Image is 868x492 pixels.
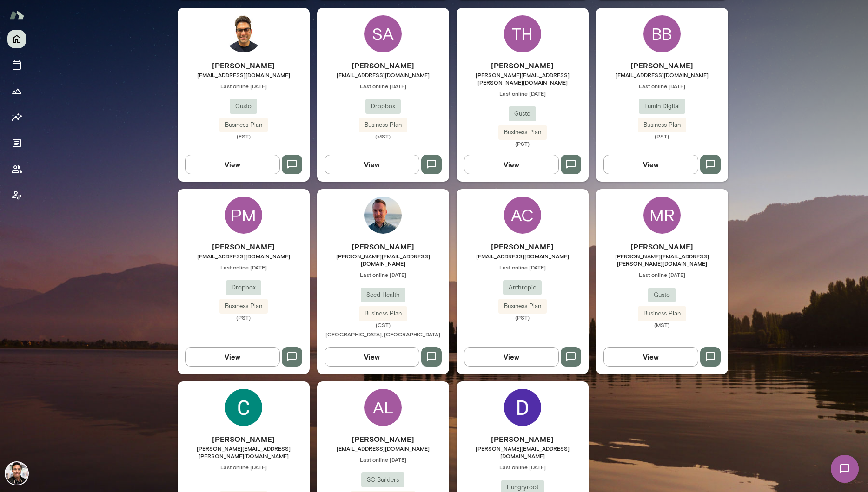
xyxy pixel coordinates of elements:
[504,389,541,426] img: Dwayne Searwar
[317,271,449,278] span: Last online [DATE]
[317,456,449,463] span: Last online [DATE]
[603,155,698,174] button: View
[365,102,401,111] span: Dropbox
[638,120,686,130] span: Business Plan
[603,347,698,367] button: View
[178,71,310,79] span: [EMAIL_ADDRESS][DOMAIN_NAME]
[639,102,685,111] span: Lumin Digital
[325,331,440,337] span: [GEOGRAPHIC_DATA], [GEOGRAPHIC_DATA]
[457,252,589,260] span: [EMAIL_ADDRESS][DOMAIN_NAME]
[643,197,681,234] div: MR
[464,155,559,174] button: View
[185,155,280,174] button: View
[7,30,26,48] button: Home
[317,433,449,445] h6: [PERSON_NAME]
[359,120,407,130] span: Business Plan
[219,120,268,130] span: Business Plan
[457,71,589,86] span: [PERSON_NAME][EMAIL_ADDRESS][PERSON_NAME][DOMAIN_NAME]
[317,445,449,452] span: [EMAIL_ADDRESS][DOMAIN_NAME]
[596,271,728,278] span: Last online [DATE]
[457,90,589,97] span: Last online [DATE]
[225,15,262,52] img: Aman Bhatia
[7,56,26,74] button: Sessions
[9,6,24,24] img: Mento
[643,15,681,52] div: BB
[596,321,728,328] span: (MST)
[457,314,589,321] span: (PST)
[325,347,419,367] button: View
[638,309,686,318] span: Business Plan
[504,15,541,52] div: TH
[498,128,547,137] span: Business Plan
[361,475,404,485] span: SC Builders
[178,132,310,140] span: (EST)
[7,160,26,178] button: Members
[596,132,728,140] span: (PST)
[178,433,310,445] h6: [PERSON_NAME]
[361,290,405,300] span: Seed Health
[596,252,728,267] span: [PERSON_NAME][EMAIL_ADDRESS][PERSON_NAME][DOMAIN_NAME]
[6,462,28,485] img: Albert Villarde
[225,197,262,234] div: PM
[364,15,402,52] div: SA
[226,283,261,292] span: Dropbox
[178,263,310,271] span: Last online [DATE]
[317,241,449,252] h6: [PERSON_NAME]
[317,321,449,328] span: (CST)
[7,186,26,204] button: Client app
[596,241,728,252] h6: [PERSON_NAME]
[596,82,728,90] span: Last online [DATE]
[317,82,449,90] span: Last online [DATE]
[457,140,589,147] span: (PST)
[178,445,310,459] span: [PERSON_NAME][EMAIL_ADDRESS][PERSON_NAME][DOMAIN_NAME]
[464,347,559,367] button: View
[364,389,402,426] div: AL
[503,283,542,292] span: Anthropic
[457,60,589,71] h6: [PERSON_NAME]
[325,155,419,174] button: View
[317,132,449,140] span: (MST)
[317,71,449,79] span: [EMAIL_ADDRESS][DOMAIN_NAME]
[317,60,449,71] h6: [PERSON_NAME]
[219,302,268,311] span: Business Plan
[225,389,262,426] img: Christina Brady
[178,241,310,252] h6: [PERSON_NAME]
[457,263,589,271] span: Last online [DATE]
[509,109,536,118] span: Gusto
[648,290,676,300] span: Gusto
[178,463,310,471] span: Last online [DATE]
[230,102,257,111] span: Gusto
[317,252,449,267] span: [PERSON_NAME][EMAIL_ADDRESS][DOMAIN_NAME]
[7,82,26,100] button: Growth Plan
[364,197,402,234] img: Keith Frymark
[178,60,310,71] h6: [PERSON_NAME]
[596,60,728,71] h6: [PERSON_NAME]
[501,483,544,492] span: Hungryroot
[504,197,541,234] div: AC
[185,347,280,367] button: View
[457,433,589,445] h6: [PERSON_NAME]
[359,309,407,318] span: Business Plan
[457,241,589,252] h6: [PERSON_NAME]
[7,134,26,152] button: Documents
[178,252,310,260] span: [EMAIL_ADDRESS][DOMAIN_NAME]
[178,82,310,90] span: Last online [DATE]
[498,302,547,311] span: Business Plan
[596,71,728,79] span: [EMAIL_ADDRESS][DOMAIN_NAME]
[457,463,589,471] span: Last online [DATE]
[178,314,310,321] span: (PST)
[457,445,589,459] span: [PERSON_NAME][EMAIL_ADDRESS][DOMAIN_NAME]
[7,108,26,126] button: Insights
